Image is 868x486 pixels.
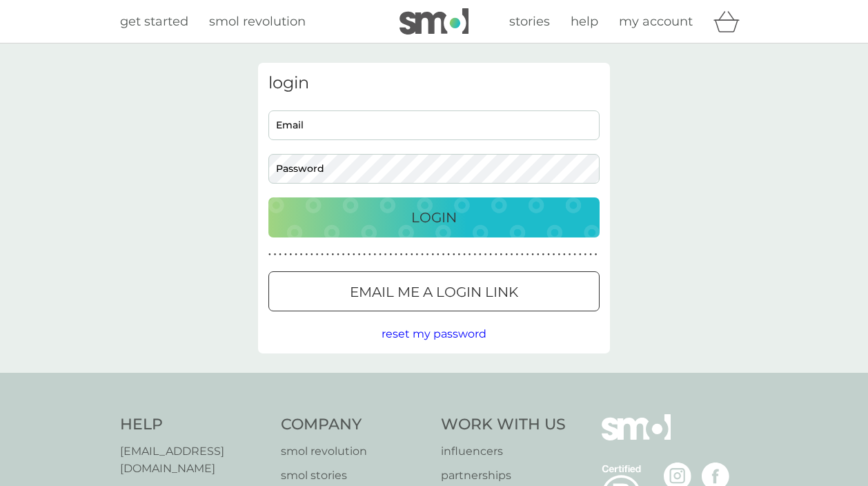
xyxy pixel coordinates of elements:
[363,251,366,258] p: ●
[441,414,566,436] h4: Work With Us
[332,251,335,258] p: ●
[321,251,324,258] p: ●
[463,251,466,258] p: ●
[521,251,524,258] p: ●
[384,251,387,258] p: ●
[305,251,308,258] p: ●
[411,206,457,229] p: Login
[310,251,313,258] p: ●
[120,443,267,478] a: [EMAIL_ADDRESS][DOMAIN_NAME]
[537,251,540,258] p: ●
[295,251,297,258] p: ●
[571,14,598,29] span: help
[368,251,371,258] p: ●
[400,8,468,35] img: smol
[379,251,382,258] p: ●
[400,251,403,258] p: ●
[421,251,424,258] p: ●
[353,251,355,258] p: ●
[374,251,377,258] p: ●
[509,14,550,29] span: stories
[326,251,329,258] p: ●
[382,327,486,340] span: reset my password
[281,443,428,460] a: smol revolution
[558,251,560,258] p: ●
[441,443,566,460] a: influencers
[441,467,566,485] a: partnerships
[416,251,419,258] p: ●
[382,325,486,343] button: reset my password
[453,251,455,258] p: ●
[389,251,392,258] p: ●
[505,251,508,258] p: ●
[395,251,397,258] p: ●
[458,251,461,258] p: ●
[553,251,555,258] p: ●
[495,251,497,258] p: ●
[209,12,306,32] a: smol revolution
[500,251,503,258] p: ●
[284,251,287,258] p: ●
[342,251,345,258] p: ●
[579,251,582,258] p: ●
[515,251,518,258] p: ●
[442,251,445,258] p: ●
[563,251,566,258] p: ●
[337,251,339,258] p: ●
[268,251,271,258] p: ●
[268,197,600,237] button: Login
[479,251,482,258] p: ●
[281,467,428,485] a: smol stories
[426,251,429,258] p: ●
[120,14,188,29] span: get started
[290,251,293,258] p: ●
[473,251,476,258] p: ●
[120,12,188,32] a: get started
[489,251,492,258] p: ●
[602,414,671,461] img: smol
[573,251,576,258] p: ●
[431,251,434,258] p: ●
[509,12,550,32] a: stories
[595,251,598,258] p: ●
[268,271,600,311] button: Email me a login link
[547,251,550,258] p: ●
[526,251,529,258] p: ●
[584,251,587,258] p: ●
[569,251,571,258] p: ●
[268,73,600,93] h3: login
[531,251,534,258] p: ●
[542,251,545,258] p: ●
[571,12,598,32] a: help
[589,251,592,258] p: ●
[484,251,487,258] p: ●
[437,251,440,258] p: ●
[619,14,693,29] span: my account
[300,251,303,258] p: ●
[279,251,282,258] p: ●
[316,251,319,258] p: ●
[209,14,306,29] span: smol revolution
[405,251,408,258] p: ●
[713,8,748,35] div: basket
[619,12,693,32] a: my account
[468,251,471,258] p: ●
[350,281,518,303] p: Email me a login link
[411,251,413,258] p: ●
[281,414,428,436] h4: Company
[358,251,361,258] p: ●
[447,251,450,258] p: ●
[347,251,350,258] p: ●
[511,251,513,258] p: ●
[120,414,267,436] h4: Help
[274,251,277,258] p: ●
